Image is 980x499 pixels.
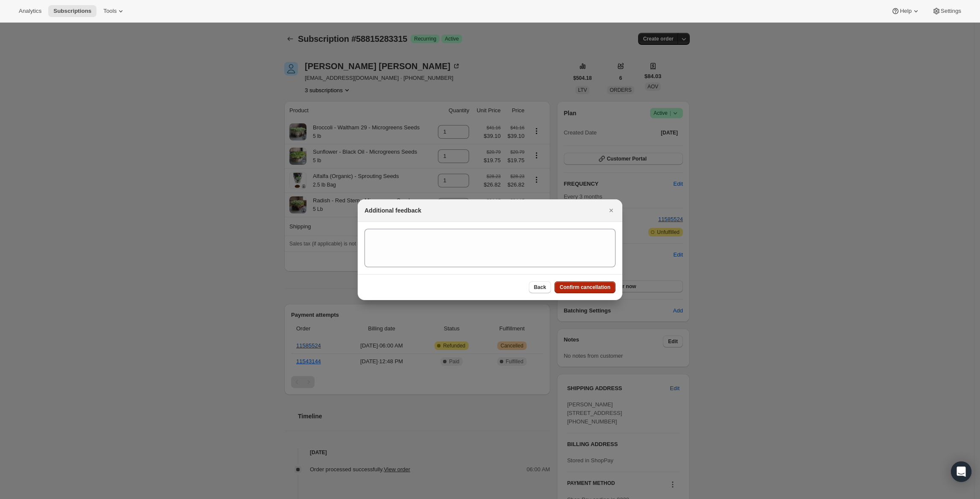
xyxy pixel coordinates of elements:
[529,281,551,293] button: Back
[927,5,966,17] button: Settings
[98,5,130,17] button: Tools
[103,8,117,15] span: Tools
[365,206,421,215] h2: Additional feedback
[560,284,610,291] span: Confirm cancellation
[605,204,617,216] button: Close
[886,5,925,17] button: Help
[534,284,546,291] span: Back
[900,8,911,15] span: Help
[48,5,96,17] button: Subscriptions
[14,5,47,17] button: Analytics
[19,8,41,15] span: Analytics
[941,8,961,15] span: Settings
[53,8,91,15] span: Subscriptions
[951,461,971,482] div: Open Intercom Messenger
[554,281,615,293] button: Confirm cancellation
